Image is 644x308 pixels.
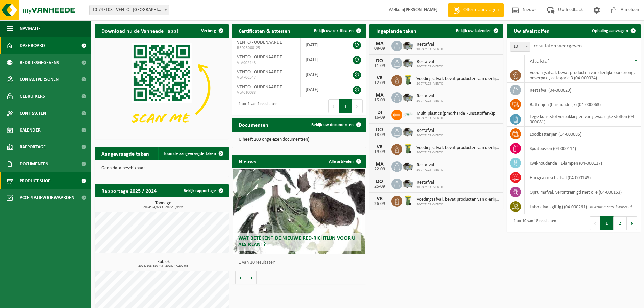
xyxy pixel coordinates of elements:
span: 10-747103 - VENTO [416,47,443,51]
p: Geen data beschikbaar. [101,166,222,171]
span: VENTO - OUDENAARDE [237,40,282,45]
h2: Ingeplande taken [369,24,423,37]
span: 10-747103 - VENTO [416,168,443,172]
span: 10-747103 - VENTO [416,134,443,138]
td: [DATE] [301,67,341,82]
td: [DATE] [301,38,341,52]
div: 11-09 [373,64,386,68]
span: 2024: 108,380 m3 - 2025: 47,200 m3 [98,264,229,268]
div: 08-09 [373,46,386,51]
td: kwikhoudende TL-lampen (04-000117) [525,156,641,170]
span: Toon de aangevraagde taken [164,151,216,156]
div: VR [373,144,386,150]
a: Offerte aanvragen [448,3,504,17]
div: 25-09 [373,184,386,189]
div: 16-09 [373,115,386,120]
span: Restafval [416,94,443,99]
span: Restafval [416,42,443,47]
h2: Documenten [232,118,275,131]
span: Kalender [20,122,41,139]
div: 26-09 [373,202,386,206]
a: Ophaling aanvragen [587,24,640,38]
img: WB-0140-HPE-GN-50 [402,143,414,155]
button: Vorige [235,271,246,284]
span: Bekijk uw kalender [456,29,491,33]
span: Navigatie [20,20,41,37]
button: Verberg [196,24,228,38]
button: Next [627,216,637,230]
span: 2024: 24,924 t - 2025: 9,919 t [98,206,229,209]
a: Alle artikelen [324,155,365,168]
div: DO [373,127,386,133]
span: Voedingsafval, bevat producten van dierlijke oorsprong, onverpakt, categorie 3 [416,76,500,82]
span: 10 [510,42,530,52]
span: Restafval [416,128,443,134]
img: WB-5000-GAL-GY-01 [402,126,414,137]
span: 10 [510,42,530,51]
i: lasrollen met kwikzout [590,205,633,210]
span: 10-747103 - VENTO [416,203,500,207]
button: Volgende [246,271,257,284]
span: Dashboard [20,37,45,54]
div: VR [373,196,386,202]
span: Voedingsafval, bevat producten van dierlijke oorsprong, onverpakt, categorie 3 [416,197,500,203]
span: 10-747103 - VENTO [416,116,500,120]
div: MA [373,162,386,167]
span: Acceptatievoorwaarden [20,189,74,206]
button: Next [352,99,363,113]
div: DO [373,179,386,184]
span: Bedrijfsgegevens [20,54,59,71]
span: Verberg [201,29,216,33]
div: 15-09 [373,98,386,103]
td: batterijen (huishoudelijk) (04-000063) [525,97,641,112]
h2: Rapportage 2025 / 2024 [95,184,163,197]
td: lege kunststof verpakkingen van gevaarlijke stoffen (04-000081) [525,112,641,127]
span: RED25000125 [237,45,295,51]
div: MA [373,93,386,98]
h2: Certificaten & attesten [232,24,297,37]
td: spuitbussen (04-000114) [525,141,641,156]
span: 10-747103 - VENTO [416,151,500,155]
span: Afvalstof [530,59,549,64]
span: 10-747103 - VENTO [416,82,500,86]
span: 10-747103 - VENTO - OUDENAARDE [90,5,169,15]
td: [DATE] [301,52,341,67]
td: hoogcalorisch afval (04-000149) [525,170,641,185]
button: Previous [328,99,339,113]
div: MA [373,41,386,46]
span: Ophaling aanvragen [592,29,628,33]
img: WB-5000-GAL-GY-01 [402,91,414,103]
div: DO [373,58,386,64]
span: Contracten [20,105,46,122]
button: 1 [339,99,352,113]
img: WB-0140-HPE-GN-50 [402,74,414,86]
span: Restafval [416,180,443,185]
a: Bekijk rapportage [178,184,228,197]
span: Voedingsafval, bevat producten van dierlijke oorsprong, onverpakt, categorie 3 [416,145,500,151]
span: Documenten [20,156,48,172]
h3: Kubiek [98,260,229,268]
span: 10-747103 - VENTO [416,185,443,189]
div: 18-09 [373,133,386,137]
img: WB-5000-GAL-GY-01 [402,177,414,189]
span: VENTO - OUDENAARDE [237,85,282,90]
p: U heeft 203 ongelezen document(en). [239,137,359,142]
img: WB-5000-GAL-GY-01 [402,40,414,51]
span: Bekijk uw certificaten [314,29,354,33]
button: Previous [590,216,600,230]
h2: Download nu de Vanheede+ app! [95,24,185,37]
td: restafval (04-000029) [525,83,641,97]
h2: Uw afvalstoffen [507,24,556,37]
a: Toon de aangevraagde taken [158,147,228,160]
img: WB-0140-HPE-GN-50 [402,195,414,206]
span: VLA902148 [237,60,295,66]
button: 1 [600,216,614,230]
span: 10-747103 - VENTO - OUDENAARDE [89,5,169,15]
div: 12-09 [373,81,386,86]
span: VENTO - OUDENAARDE [237,55,282,60]
td: voedingsafval, bevat producten van dierlijke oorsprong, onverpakt, categorie 3 (04-000024) [525,68,641,83]
a: Wat betekent de nieuwe RED-richtlijn voor u als klant? [233,169,364,254]
p: 1 van 10 resultaten [239,260,362,265]
img: WB-5000-GAL-GY-01 [402,57,414,68]
img: LP-SK-00500-LPE-16 [402,109,414,120]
